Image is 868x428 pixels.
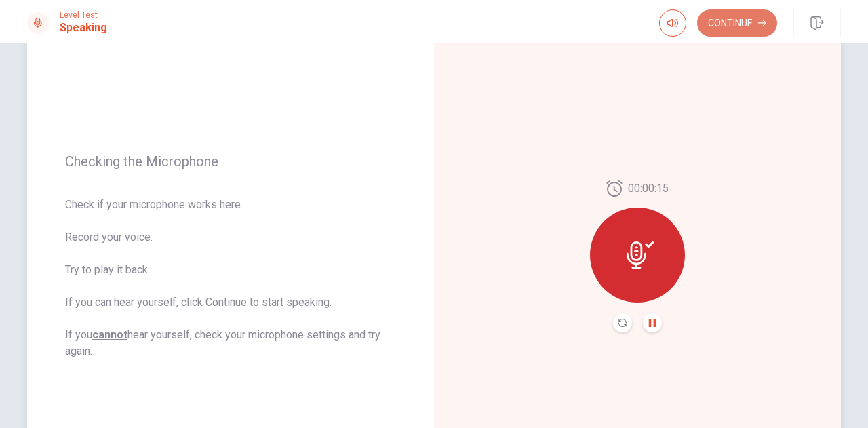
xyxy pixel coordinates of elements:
button: Continue [697,9,777,37]
span: Checking the Microphone [65,153,396,170]
button: Pause Audio [643,313,662,332]
span: Check if your microphone works here. Record your voice. Try to play it back. If you can hear your... [65,197,396,359]
span: Level Test [60,10,107,20]
button: Record Again [613,313,632,332]
u: cannot [92,328,127,341]
span: 00:00:15 [628,180,669,197]
h1: Speaking [60,20,107,36]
